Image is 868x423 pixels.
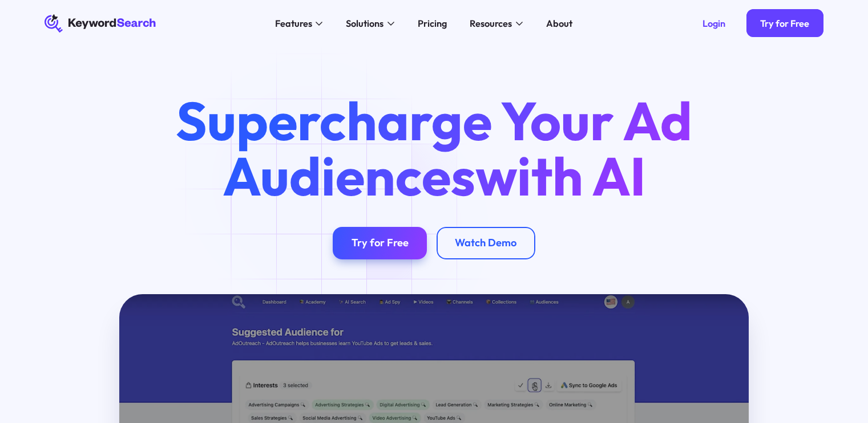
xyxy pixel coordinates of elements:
div: Features [275,17,312,31]
span: with AI [475,142,646,209]
div: Try for Free [352,237,409,250]
div: About [546,17,572,31]
a: Login [688,9,739,37]
div: Try for Free [760,18,809,29]
div: Solutions [346,17,383,31]
h1: Supercharge Your Ad Audiences [154,93,713,204]
div: Resources [470,17,512,31]
div: Pricing [418,17,447,31]
div: Login [703,18,725,29]
a: Pricing [410,14,454,33]
div: Watch Demo [455,237,516,250]
a: About [539,14,579,33]
a: Try for Free [746,9,823,37]
a: Try for Free [333,227,427,259]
